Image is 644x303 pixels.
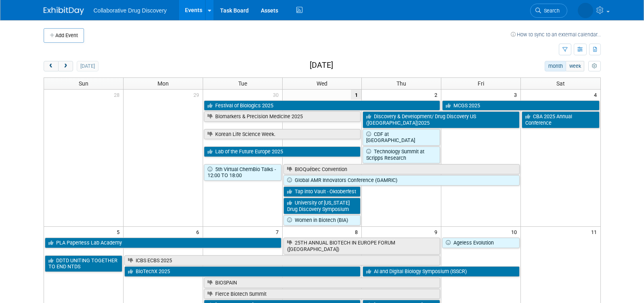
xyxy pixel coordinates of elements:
button: next [58,61,73,71]
span: Sun [79,80,88,87]
a: 5th Virtual ChemBio Talks - 12:00 TO 18:00 [204,164,281,181]
span: Sat [556,80,565,87]
span: Fri [478,80,484,87]
a: MCGS 2025 [442,100,599,111]
a: AI and Digital Biology Symposium (ISSCR) [363,266,520,277]
button: [DATE] [77,61,98,71]
span: Wed [317,80,327,87]
a: Tap into Vault - Oktoberfest [283,186,361,197]
span: Thu [396,80,406,87]
span: 6 [195,227,203,237]
button: prev [44,61,59,71]
a: PLA Paperless Lab Academy [45,238,281,248]
span: Mon [157,80,169,87]
a: Fierce Biotech Summit [204,289,441,299]
a: Technology Summit at Scripps Research [363,146,440,163]
span: 4 [593,90,600,100]
img: Keith Williamson [578,3,593,18]
a: ICBS ECBS 2025 [124,255,440,266]
a: BIOQuébec Convention [283,164,520,175]
span: 1 [351,90,361,100]
a: BIOSPAIN [204,278,441,288]
a: Discovery & Development/ Drug Discovery US ([GEOGRAPHIC_DATA])2025 [363,111,520,128]
span: 9 [434,227,441,237]
span: 7 [275,227,282,237]
button: Add Event [44,28,84,43]
span: 11 [590,227,600,237]
span: Collaborative Drug Discovery [94,7,167,14]
a: University of [US_STATE] Drug Discovery Symposium [283,198,361,214]
button: week [566,61,584,71]
span: 10 [510,227,520,237]
a: BioTechX 2025 [124,266,361,277]
button: month [545,61,566,71]
span: 30 [272,90,282,100]
a: Biomarkers & Precision Medicine 2025 [204,111,361,122]
a: How to sync to an external calendar... [511,31,601,38]
span: Search [541,8,560,14]
button: myCustomButton [588,61,600,71]
a: 25TH ANNUAL BIOTECH IN EUROPE FORUM ([GEOGRAPHIC_DATA]) [283,238,441,254]
span: 5 [116,227,123,237]
a: Korean Life Science Week. [204,129,361,140]
span: Tue [238,80,247,87]
img: ExhibitDay [44,7,84,15]
a: CBA 2025 Annual Conference [522,111,599,128]
a: Women in Biotech (BIA) [283,215,361,226]
a: Ageless Evolution [442,238,520,248]
a: DDTD UNITING TOGETHER TO END NTDS [45,255,122,272]
a: CDF at [GEOGRAPHIC_DATA] [363,129,440,146]
span: 29 [193,90,203,100]
span: 3 [513,90,520,100]
a: Festival of Biologics 2025 [204,100,441,111]
span: 8 [354,227,361,237]
span: 28 [113,90,123,100]
i: Personalize Calendar [592,64,597,69]
a: Global AMR Innovators Conference (GAMRIC) [283,175,520,186]
a: Lab of the Future Europe 2025 [204,146,361,157]
a: Search [530,4,567,18]
h2: [DATE] [310,61,333,70]
span: 2 [434,90,441,100]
